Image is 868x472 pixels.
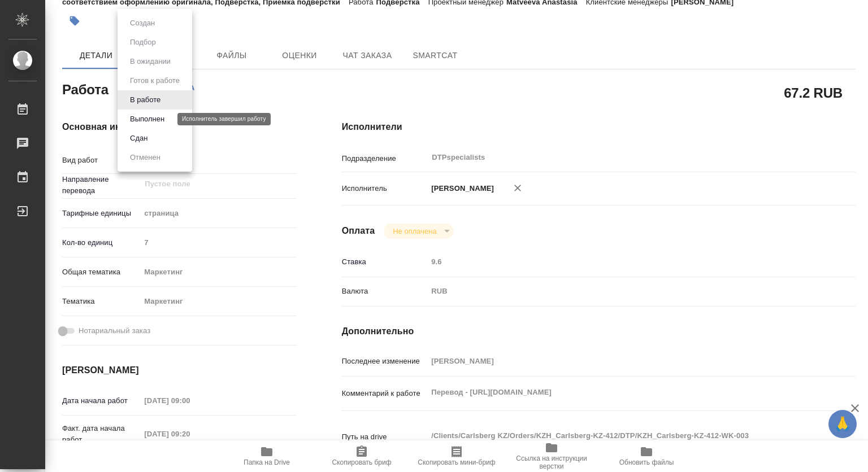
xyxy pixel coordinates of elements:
button: В ожидании [127,55,174,68]
button: В работе [127,94,164,106]
button: Отменен [127,151,164,164]
button: Подбор [127,36,159,49]
button: Создан [127,17,158,29]
button: Готов к работе [127,75,183,87]
button: Сдан [127,132,151,145]
button: Выполнен [127,113,168,125]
